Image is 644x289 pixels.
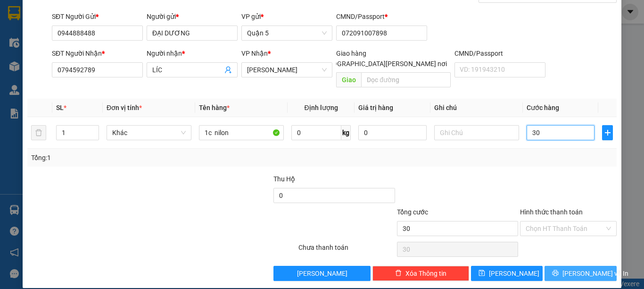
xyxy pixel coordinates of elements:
div: CMND/Passport [336,11,427,22]
span: Định lượng [304,104,338,111]
div: SĐT Người Nhận [52,48,143,59]
span: Giao hàng [336,50,366,57]
span: [PERSON_NAME] [297,268,347,279]
button: plus [602,125,613,140]
button: delete [31,125,46,140]
div: VP gửi [241,11,332,22]
div: Người gửi [147,11,238,22]
span: Khác [112,126,186,140]
label: Hình thức thanh toán [520,208,583,216]
span: Giá trị hàng [358,104,393,111]
input: Ghi Chú [434,125,519,140]
div: CMND/Passport [454,48,545,59]
span: plus [603,129,612,136]
button: save[PERSON_NAME] [471,266,543,281]
span: VP Nhận [241,50,268,57]
div: Người nhận [147,48,238,59]
span: SL [56,104,64,111]
input: VD: Bàn, Ghế [199,125,284,140]
span: Đơn vị tính [107,104,142,111]
span: Xóa Thông tin [405,268,446,279]
div: Tổng: 1 [31,153,249,163]
span: delete [395,270,402,277]
span: Tổng cước [397,208,428,216]
button: [PERSON_NAME] [273,266,370,281]
span: [GEOGRAPHIC_DATA][PERSON_NAME] nơi [318,59,451,69]
span: printer [552,270,559,277]
span: Cước hàng [527,104,559,111]
span: user-add [224,66,232,74]
span: [PERSON_NAME] [489,268,539,279]
input: 0 [358,125,426,140]
span: Quận 5 [247,26,327,40]
div: Chưa thanh toán [297,242,396,259]
span: Lê Hồng Phong [247,63,327,77]
div: SĐT Người Gửi [52,11,143,22]
input: Dọc đường [361,72,451,87]
span: kg [341,125,351,140]
span: save [479,270,485,277]
button: printer[PERSON_NAME] và In [545,266,617,281]
th: Ghi chú [430,99,523,117]
button: deleteXóa Thông tin [372,266,469,281]
span: Thu Hộ [273,175,295,183]
span: Giao [336,72,361,87]
span: [PERSON_NAME] và In [562,268,628,279]
span: Tên hàng [199,104,230,111]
